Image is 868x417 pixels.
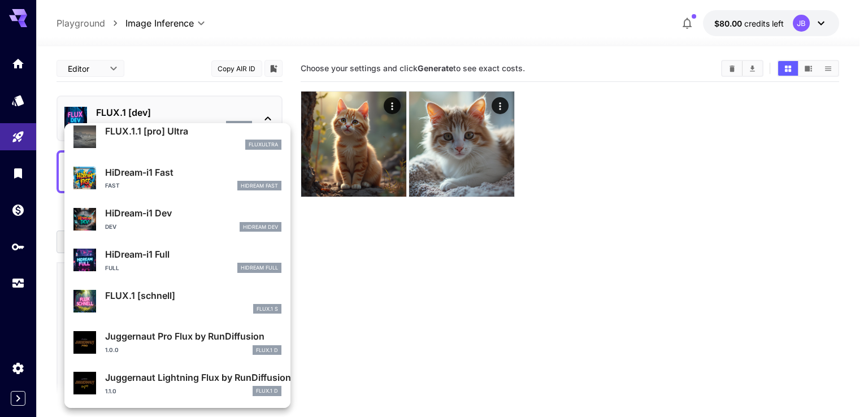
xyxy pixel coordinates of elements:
[105,181,120,190] p: Fast
[73,366,281,401] div: Juggernaut Lightning Flux by RunDiffusion1.1.0FLUX.1 D
[105,264,119,272] p: Full
[105,124,281,138] p: FLUX.1.1 [pro] Ultra
[105,329,281,343] p: Juggernaut Pro Flux by RunDiffusion
[73,120,281,154] div: FLUX.1.1 [pro] Ultrafluxultra
[105,206,281,220] p: HiDream-i1 Dev
[256,387,278,395] p: FLUX.1 D
[105,247,281,261] p: HiDream-i1 Full
[105,223,116,231] p: Dev
[241,264,278,272] p: HiDream Full
[105,387,116,396] p: 1.1.0
[73,243,281,277] div: HiDream-i1 FullFullHiDream Full
[105,371,281,384] p: Juggernaut Lightning Flux by RunDiffusion
[241,182,278,190] p: HiDream Fast
[73,161,281,196] div: HiDream-i1 FastFastHiDream Fast
[256,346,278,354] p: FLUX.1 D
[73,202,281,236] div: HiDream-i1 DevDevHiDream Dev
[105,289,281,302] p: FLUX.1 [schnell]
[243,223,278,231] p: HiDream Dev
[105,166,281,179] p: HiDream-i1 Fast
[73,284,281,319] div: FLUX.1 [schnell]FLUX.1 S
[73,325,281,359] div: Juggernaut Pro Flux by RunDiffusion1.0.0FLUX.1 D
[257,305,278,313] p: FLUX.1 S
[105,346,119,354] p: 1.0.0
[249,141,278,149] p: fluxultra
